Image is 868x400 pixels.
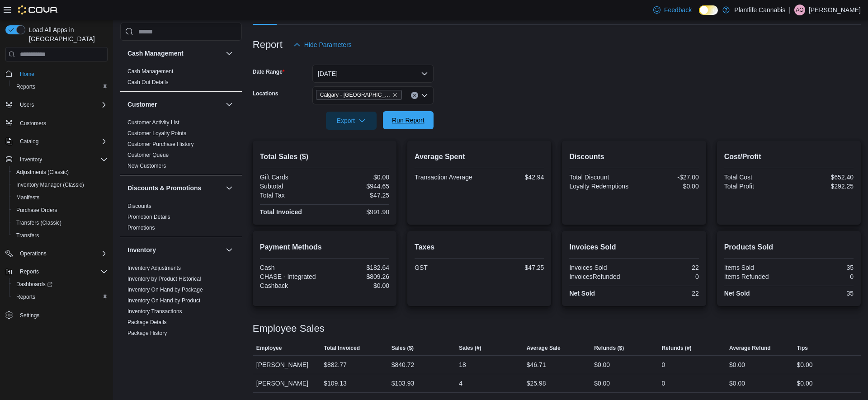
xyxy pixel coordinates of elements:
[326,174,389,181] div: $0.00
[796,5,803,15] span: AO
[16,232,39,239] span: Transfers
[569,183,632,190] div: Loyalty Redemptions
[127,308,182,315] a: Inventory Transactions
[9,179,111,191] button: Inventory Manager (Classic)
[256,344,282,352] span: Employee
[724,273,787,280] div: Items Refunded
[127,152,169,158] a: Customer Queue
[2,99,111,111] button: Users
[331,112,371,130] span: Export
[127,49,184,58] h3: Cash Management
[20,120,46,127] span: Customers
[127,68,173,75] span: Cash Management
[636,174,699,181] div: -$27.00
[16,310,108,321] span: Settings
[569,242,698,253] h2: Invoices Sold
[324,378,347,389] div: $109.13
[326,112,377,130] button: Export
[636,264,699,271] div: 22
[729,378,745,389] div: $0.00
[316,90,402,100] span: Calgary - Harvest Hills
[13,279,108,290] span: Dashboards
[253,39,283,50] h3: Report
[569,290,595,297] strong: Net Sold
[127,79,169,85] a: Cash Out Details
[20,101,34,108] span: Users
[120,201,242,237] div: Discounts & Promotions
[2,135,111,148] button: Catalog
[16,266,108,277] span: Reports
[127,141,194,147] a: Customer Purchase History
[127,49,222,58] button: Cash Management
[734,5,785,15] p: Plantlife Cannabis
[260,183,323,190] div: Subtotal
[797,378,813,389] div: $0.00
[594,359,610,370] div: $0.00
[13,81,108,92] span: Reports
[724,242,854,253] h2: Products Sold
[392,116,425,125] span: Run Report
[16,136,108,147] span: Catalog
[791,174,854,181] div: $652.40
[415,264,477,271] div: GST
[13,205,108,216] span: Purchase Orders
[127,184,201,193] h3: Discounts & Promotions
[9,216,111,229] button: Transfers (Classic)
[16,99,38,110] button: Users
[16,154,108,165] span: Inventory
[791,264,854,271] div: 35
[791,273,854,280] div: 0
[13,217,65,228] a: Transfers (Classic)
[127,297,200,304] a: Inventory On Hand by Product
[9,291,111,303] button: Reports
[2,117,111,130] button: Customers
[326,264,389,271] div: $182.64
[127,245,156,254] h3: Inventory
[224,245,235,255] button: Inventory
[16,248,108,259] span: Operations
[16,281,52,288] span: Dashboards
[13,292,108,302] span: Reports
[383,111,434,129] button: Run Report
[290,36,355,54] button: Hide Parameters
[127,203,151,209] a: Discounts
[120,66,242,91] div: Cash Management
[13,167,108,178] span: Adjustments (Classic)
[120,263,242,386] div: Inventory
[127,329,167,337] span: Package History
[791,290,854,297] div: 35
[16,207,57,214] span: Purchase Orders
[569,174,632,181] div: Total Discount
[16,69,38,80] a: Home
[392,92,398,98] button: Remove Calgary - Harvest Hills from selection in this group
[662,378,665,389] div: 0
[127,151,169,159] span: Customer Queue
[9,204,111,216] button: Purchase Orders
[127,213,170,221] span: Promotion Details
[253,323,325,334] h3: Employee Sales
[324,344,360,352] span: Total Invoiced
[13,192,108,203] span: Manifests
[9,166,111,179] button: Adjustments (Classic)
[13,292,39,302] a: Reports
[16,169,69,176] span: Adjustments (Classic)
[16,99,108,110] span: Users
[20,138,38,145] span: Catalog
[13,205,61,216] a: Purchase Orders
[127,119,179,126] a: Customer Activity List
[127,308,182,315] span: Inventory Transactions
[411,92,418,99] button: Clear input
[809,5,861,15] p: [PERSON_NAME]
[421,92,428,99] button: Open list of options
[650,1,695,19] a: Feedback
[260,282,323,289] div: Cashback
[664,5,692,14] span: Feedback
[13,179,108,190] span: Inventory Manager (Classic)
[20,156,42,163] span: Inventory
[13,192,43,203] a: Manifests
[636,273,699,280] div: 0
[127,162,166,169] span: New Customers
[16,248,50,259] button: Operations
[260,242,389,253] h2: Payment Methods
